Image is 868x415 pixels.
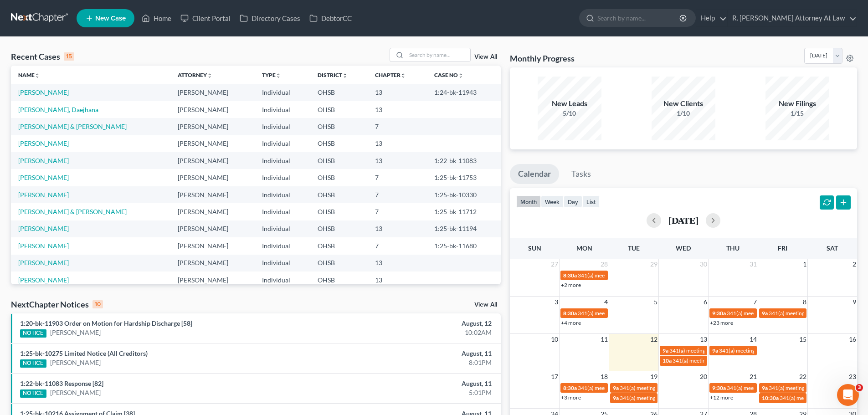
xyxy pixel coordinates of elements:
span: 9a [663,347,668,354]
span: 30 [699,259,708,270]
div: NOTICE [20,389,46,398]
span: 341(a) meeting for [PERSON_NAME] [669,347,757,354]
a: Districtunfold_more [318,72,348,78]
td: [PERSON_NAME] [170,101,255,118]
a: Case Nounfold_more [434,72,463,78]
td: OHSB [310,101,368,118]
span: 341(a) meeting for [PERSON_NAME] [578,272,666,279]
a: 1:20-bk-11903 Order on Motion for Hardship Discharge [58] [20,319,192,327]
span: 20 [699,371,708,382]
td: Individual [255,203,310,220]
a: Tasks [563,164,599,184]
td: 1:25-bk-11194 [427,220,501,237]
span: 341(a) meeting for [PERSON_NAME] & [PERSON_NAME] [727,384,863,391]
td: 1:25-bk-11753 [427,169,501,186]
div: 5:01PM [340,388,492,397]
td: 13 [368,220,427,237]
span: 6 [703,297,708,307]
a: [PERSON_NAME] & [PERSON_NAME] [18,123,127,130]
span: 18 [600,371,609,382]
td: 13 [368,135,427,152]
span: 341(a) meeting for [PERSON_NAME] [PERSON_NAME] [578,310,709,317]
iframe: Intercom live chat [837,384,859,406]
button: month [516,195,541,208]
div: August, 11 [340,379,492,388]
input: Search by name... [597,10,681,26]
td: 1:25-bk-10330 [427,186,501,203]
td: 7 [368,118,427,135]
i: unfold_more [342,73,348,78]
td: 13 [368,255,427,272]
td: [PERSON_NAME] [170,237,255,254]
a: Home [137,10,176,26]
a: +2 more [561,282,581,288]
a: [PERSON_NAME] [18,174,69,181]
div: 5/10 [538,109,601,118]
i: unfold_more [458,73,463,78]
span: 9:30a [712,310,726,317]
td: OHSB [310,255,368,272]
td: 13 [368,101,427,118]
td: OHSB [310,237,368,254]
td: [PERSON_NAME] [170,186,255,203]
div: Recent Cases [11,51,74,62]
div: August, 12 [340,319,492,328]
span: Fri [778,244,787,252]
a: [PERSON_NAME], Daejhana [18,106,98,113]
span: 10 [550,334,559,345]
a: [PERSON_NAME] [50,358,101,367]
span: Sat [827,244,838,252]
a: R. [PERSON_NAME] Attorney At Law [728,10,857,26]
span: 341(a) meeting for [PERSON_NAME] [578,384,666,391]
div: NOTICE [20,359,46,368]
td: Individual [255,237,310,254]
span: 3 [856,384,863,391]
td: OHSB [310,118,368,135]
td: 7 [368,169,427,186]
span: 16 [848,334,857,345]
td: [PERSON_NAME] [170,152,255,169]
span: Tue [628,244,640,252]
button: week [541,195,564,208]
div: 10:02AM [340,328,492,337]
a: View All [474,54,497,60]
a: [PERSON_NAME] [18,157,69,164]
span: 8:30a [563,310,577,317]
span: Wed [676,244,691,252]
td: [PERSON_NAME] [170,255,255,272]
h3: Monthly Progress [510,53,575,64]
span: 9a [762,310,768,317]
td: OHSB [310,169,368,186]
td: 13 [368,84,427,101]
a: Attorneyunfold_more [178,72,212,78]
span: 10:30a [762,395,779,401]
span: 1 [802,259,807,270]
span: 19 [649,371,658,382]
td: 7 [368,237,427,254]
td: OHSB [310,186,368,203]
td: OHSB [310,203,368,220]
a: [PERSON_NAME] [18,225,69,232]
a: DebtorCC [305,10,356,26]
td: [PERSON_NAME] [170,84,255,101]
span: 17 [550,371,559,382]
span: 7 [752,297,758,307]
a: +3 more [561,394,581,401]
span: 341(a) meeting for [PERSON_NAME] [673,357,760,364]
div: 8:01PM [340,358,492,367]
td: [PERSON_NAME] [170,203,255,220]
a: View All [474,302,497,308]
a: Typeunfold_more [262,72,281,78]
span: 341(a) meeting for [PERSON_NAME] [727,310,815,317]
a: Directory Cases [235,10,305,26]
a: +4 more [561,319,581,326]
td: Individual [255,169,310,186]
span: 23 [848,371,857,382]
span: 8:30a [563,384,577,391]
a: [PERSON_NAME] [18,259,69,266]
div: 15 [64,52,74,61]
td: Individual [255,118,310,135]
div: NextChapter Notices [11,299,103,310]
span: 8 [802,297,807,307]
a: Calendar [510,164,559,184]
